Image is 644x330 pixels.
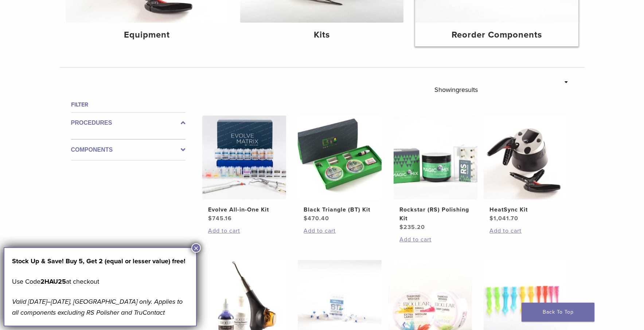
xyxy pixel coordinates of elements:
a: Rockstar (RS) Polishing KitRockstar (RS) Polishing Kit $235.20 [393,116,478,232]
p: Use Code at checkout [12,276,188,287]
a: Add to cart: “Black Triangle (BT) Kit” [304,226,376,235]
h2: Evolve All-in-One Kit [208,205,280,214]
h4: Filter [71,100,186,109]
label: Components [71,145,186,154]
span: $ [304,215,308,222]
a: Back To Top [522,303,594,322]
h4: Kits [246,28,398,42]
em: Valid [DATE]–[DATE], [GEOGRAPHIC_DATA] only. Applies to all components excluding RS Polisher and ... [12,298,183,317]
p: Showing results [434,82,478,97]
h2: Rockstar (RS) Polishing Kit [399,205,472,223]
img: Evolve All-in-One Kit [202,116,286,199]
span: $ [489,215,493,222]
img: Rockstar (RS) Polishing Kit [394,116,477,199]
span: $ [399,224,403,231]
strong: Stock Up & Save! Buy 5, Get 2 (equal or lesser value) free! [12,257,186,265]
bdi: 1,041.70 [489,215,518,222]
img: Black Triangle (BT) Kit [298,116,382,199]
a: HeatSync KitHeatSync Kit $1,041.70 [483,116,568,223]
bdi: 745.16 [208,215,232,222]
a: Add to cart: “Evolve All-in-One Kit” [208,226,280,235]
button: Close [191,243,201,253]
strong: 2HAU25 [40,277,66,286]
a: Add to cart: “HeatSync Kit” [489,226,562,235]
h2: HeatSync Kit [489,205,562,214]
label: Procedures [71,119,186,127]
a: Evolve All-in-One KitEvolve All-in-One Kit $745.16 [202,116,287,223]
a: Black Triangle (BT) KitBlack Triangle (BT) Kit $470.40 [297,116,382,223]
h4: Reorder Components [421,28,573,42]
bdi: 470.40 [304,215,329,222]
h2: Black Triangle (BT) Kit [304,205,376,214]
bdi: 235.20 [399,224,425,231]
h4: Equipment [71,28,223,42]
img: HeatSync Kit [484,116,567,199]
span: $ [208,215,212,222]
a: Add to cart: “Rockstar (RS) Polishing Kit” [399,235,472,244]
